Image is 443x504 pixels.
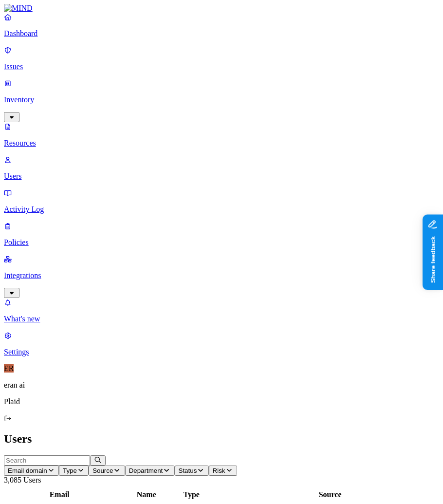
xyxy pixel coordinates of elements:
img: MIND [4,4,33,13]
span: ER [4,364,14,373]
a: What's new [4,298,439,323]
h2: Users [4,432,439,446]
a: Policies [4,222,439,247]
div: Name [115,490,177,499]
a: Dashboard [4,13,439,38]
span: Email domain [8,467,47,474]
a: Users [4,155,439,181]
p: Policies [4,238,439,247]
p: Issues [4,62,439,71]
iframe: Marker.io feedback button [423,214,443,290]
span: Department [129,467,163,474]
span: Type [63,467,77,474]
a: MIND [4,4,439,13]
p: Activity Log [4,205,439,214]
p: Inventory [4,95,439,104]
p: Resources [4,139,439,148]
div: Type [179,490,203,499]
a: Inventory [4,79,439,121]
span: 3,085 Users [4,476,41,484]
span: Status [179,467,197,474]
p: Users [4,172,439,181]
p: Dashboard [4,29,439,38]
p: eran ai [4,381,439,390]
p: What's new [4,315,439,323]
p: Plaid [4,397,439,406]
p: Integrations [4,271,439,280]
a: Issues [4,46,439,71]
p: Settings [4,348,439,356]
a: Integrations [4,255,439,297]
a: Settings [4,331,439,356]
div: Email [5,490,113,499]
a: Resources [4,122,439,148]
span: Risk [213,467,225,474]
a: Activity Log [4,188,439,214]
span: Source [92,467,113,474]
input: Search [4,455,90,466]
